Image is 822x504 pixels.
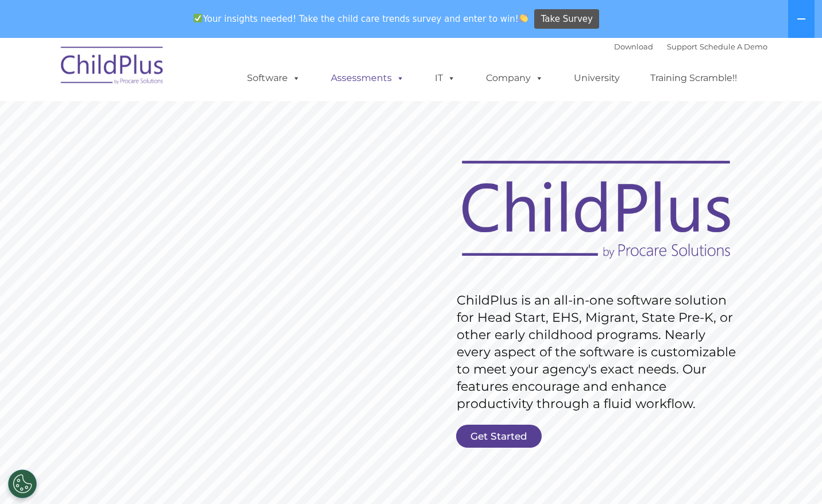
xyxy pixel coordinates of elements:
[562,67,631,90] a: University
[236,67,312,90] a: Software
[534,9,599,29] a: Take Survey
[667,42,697,51] a: Support
[194,14,202,22] img: ✅
[614,42,767,51] font: |
[541,9,593,29] span: Take Survey
[319,67,416,90] a: Assessments
[189,7,533,30] span: Your insights needed! Take the child care trends survey and enter to win!
[474,67,555,90] a: Company
[639,67,748,90] a: Training Scramble!!
[614,42,653,51] a: Download
[55,39,170,96] img: ChildPlus by Procare Solutions
[456,425,542,448] a: Get Started
[423,67,467,90] a: IT
[700,42,767,51] a: Schedule A Demo
[8,470,37,498] button: Cookies Settings
[457,292,742,413] rs-layer: ChildPlus is an all-in-one software solution for Head Start, EHS, Migrant, State Pre-K, or other ...
[519,14,528,22] img: 👏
